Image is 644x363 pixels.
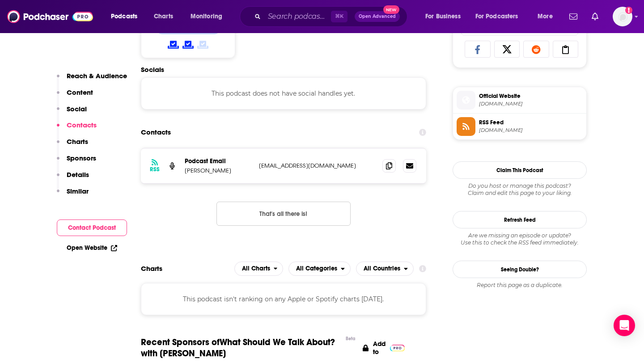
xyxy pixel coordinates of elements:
button: Charts [57,137,88,154]
a: Show notifications dropdown [566,9,581,24]
button: Details [57,170,89,187]
button: Sponsors [57,154,96,170]
p: Podcast Email [185,157,252,165]
button: Similar [57,187,89,203]
p: [PERSON_NAME] [185,167,252,174]
div: Report this page as a duplicate. [453,282,587,289]
button: open menu [234,262,284,276]
span: All Categories [296,266,337,272]
h2: Platforms [234,262,284,276]
div: Open Intercom Messenger [614,315,635,336]
button: Claim This Podcast [453,161,587,179]
p: Charts [67,137,88,146]
h2: Categories [288,262,351,276]
div: Are we missing an episode or update? Use this to check the RSS feed immediately. [453,232,587,246]
span: More [538,10,553,23]
h3: RSS [150,166,160,173]
span: Charts [154,10,173,23]
button: Social [57,105,87,121]
span: New [383,5,399,14]
span: Official Website [479,92,583,100]
button: Refresh Feed [453,211,587,228]
span: Recent Sponsors of What Should We Talk About? with [PERSON_NAME] [141,337,341,359]
div: This podcast does not have social handles yet. [141,77,426,110]
button: Open AdvancedNew [355,11,400,22]
span: jennyyang.substack.com [479,101,583,107]
span: ⌘ K [331,11,347,22]
a: Share on Facebook [465,41,491,58]
span: api.substack.com [479,127,583,134]
img: User Profile [613,7,632,26]
span: All Charts [242,266,270,272]
h2: Socials [141,65,426,74]
img: Pro Logo [390,345,405,351]
button: Content [57,88,93,105]
a: Seeing Double? [453,261,587,278]
button: open menu [288,262,351,276]
p: Content [67,88,93,97]
a: Open Website [67,244,117,252]
span: Logged in as kbastian [613,7,632,26]
p: Details [67,170,89,179]
img: Podchaser - Follow, Share and Rate Podcasts [7,8,93,25]
h2: Charts [141,264,162,273]
a: RSS Feed[DOMAIN_NAME] [457,117,583,136]
button: open menu [531,9,564,24]
a: Show notifications dropdown [588,9,602,24]
button: open menu [105,9,149,24]
span: For Business [425,10,461,23]
div: Claim and edit this page to your liking. [453,182,587,197]
p: Similar [67,187,89,195]
input: Search podcasts, credits, & more... [264,9,331,24]
p: Reach & Audience [67,72,127,80]
a: Charts [148,9,178,24]
a: Copy Link [553,41,579,58]
div: Beta [346,336,356,342]
p: Social [67,105,87,113]
a: Share on Reddit [523,41,549,58]
a: Official Website[DOMAIN_NAME] [457,91,583,110]
h2: Contacts [141,124,171,141]
svg: Add a profile image [625,7,632,14]
p: [EMAIL_ADDRESS][DOMAIN_NAME] [259,162,375,169]
a: Share on X/Twitter [494,41,520,58]
div: Search podcasts, credits, & more... [248,6,416,27]
span: RSS Feed [479,118,583,127]
button: Nothing here. [216,202,351,226]
button: Show profile menu [613,7,632,26]
button: Contact Podcast [57,219,127,236]
span: Do you host or manage this podcast? [453,182,587,190]
span: For Podcasters [475,10,518,23]
span: Monitoring [191,10,222,23]
button: open menu [356,262,414,276]
div: This podcast isn't ranking on any Apple or Spotify charts [DATE]. [141,283,426,315]
button: Reach & Audience [57,72,127,88]
a: Add to [363,337,405,359]
p: Contacts [67,121,97,129]
span: Open Advanced [359,14,396,19]
button: open menu [184,9,234,24]
p: Sponsors [67,154,96,162]
span: Podcasts [111,10,137,23]
p: Add to [373,340,386,356]
button: open menu [470,9,531,24]
span: All Countries [364,266,400,272]
button: open menu [419,9,472,24]
h2: Countries [356,262,414,276]
button: Contacts [57,121,97,137]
